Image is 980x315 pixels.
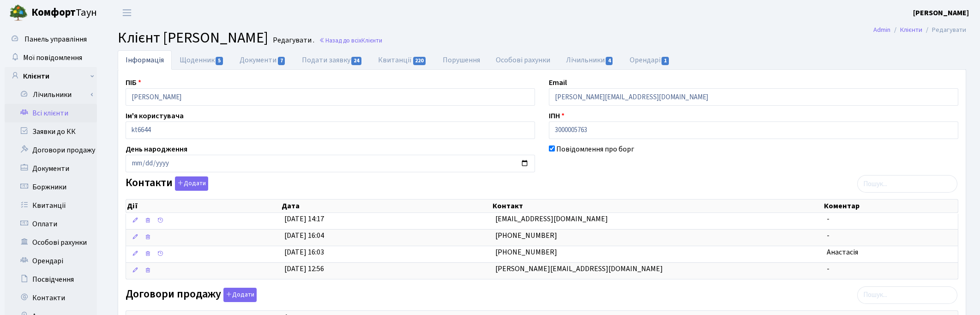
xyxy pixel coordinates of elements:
a: Квитанції [5,196,97,215]
span: [DATE] 16:04 [284,230,324,241]
a: Мої повідомлення [5,48,97,67]
a: Панель управління [5,30,97,48]
a: Інформація [118,50,172,70]
a: Орендарі [622,50,678,70]
label: День народження [126,144,187,155]
span: [DATE] 14:17 [284,214,324,224]
label: Ім'я користувача [126,110,184,121]
span: 24 [351,57,361,65]
a: Документи [232,50,294,70]
a: Контакти [5,289,97,307]
button: Контакти [175,176,208,191]
a: Порушення [435,50,488,70]
span: Таун [31,5,97,21]
label: Повідомлення про борг [556,144,634,155]
span: Клієнт [PERSON_NAME] [118,27,268,48]
span: 7 [278,57,285,65]
span: Панель управління [24,34,87,44]
th: Дата [281,200,492,212]
small: Редагувати . [271,36,314,45]
span: - [827,214,830,224]
a: Всі клієнти [5,104,97,122]
a: Назад до всіхКлієнти [319,36,382,45]
span: 5 [216,57,223,65]
a: Посвідчення [5,270,97,289]
a: Клієнти [900,25,922,35]
nav: breadcrumb [860,20,980,40]
label: Договори продажу [126,288,257,302]
a: Лічильники [11,85,97,104]
button: Договори продажу [223,288,257,302]
a: Додати [221,286,257,302]
a: [PERSON_NAME] [913,7,969,18]
span: - [827,230,830,241]
span: [DATE] 16:03 [284,247,324,257]
label: Email [549,77,567,88]
th: Дії [126,200,281,212]
span: Мої повідомлення [23,53,82,63]
span: [PHONE_NUMBER] [495,230,557,241]
img: logo.png [9,4,28,22]
a: Заявки до КК [5,122,97,141]
span: [DATE] 12:56 [284,264,324,274]
a: Орендарі [5,252,97,270]
a: Боржники [5,178,97,196]
span: 220 [413,57,426,65]
span: 1 [661,57,669,65]
a: Додати [173,175,208,191]
b: [PERSON_NAME] [913,8,969,18]
button: Переключити навігацію [115,5,138,20]
a: Оплати [5,215,97,233]
a: Документи [5,159,97,178]
a: Договори продажу [5,141,97,159]
span: Клієнти [361,36,382,45]
label: ІПН [549,110,565,121]
a: Admin [873,25,890,35]
th: Контакт [492,200,823,212]
a: Щоденник [172,50,232,70]
input: Пошук... [857,175,957,193]
span: [PHONE_NUMBER] [495,247,557,257]
th: Коментар [823,200,958,212]
a: Особові рахунки [5,233,97,252]
span: Анастасія [827,247,858,257]
span: [PERSON_NAME][EMAIL_ADDRESS][DOMAIN_NAME] [495,264,663,274]
li: Редагувати [922,25,966,35]
label: ПІБ [126,77,141,88]
span: 4 [606,57,613,65]
a: Подати заявку [294,50,370,70]
input: Пошук... [857,286,957,304]
a: Особові рахунки [488,50,558,70]
b: Комфорт [31,5,76,20]
label: Контакти [126,176,208,191]
span: [EMAIL_ADDRESS][DOMAIN_NAME] [495,214,608,224]
span: - [827,264,830,274]
a: Клієнти [5,67,97,85]
a: Квитанції [370,50,434,70]
a: Лічильники [558,50,622,70]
